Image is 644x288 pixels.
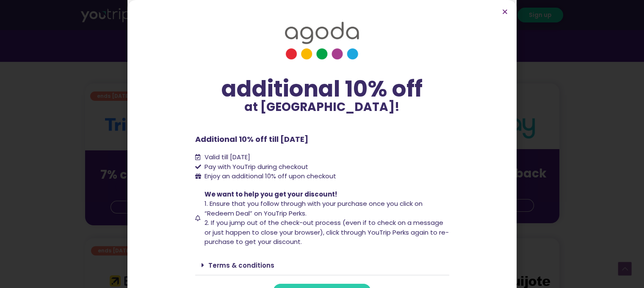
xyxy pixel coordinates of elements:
[195,77,449,101] div: additional 10% off
[205,190,337,199] span: We want to help you get your discount!
[502,8,508,15] a: Close
[205,218,449,246] span: 2. If you jump out of the check-out process (even if to check on a message or just happen to clos...
[195,101,449,113] p: at [GEOGRAPHIC_DATA]!
[195,133,449,145] p: Additional 10% off till [DATE]
[195,255,449,275] div: Terms & conditions
[208,261,274,270] a: Terms & conditions
[202,152,250,162] span: Valid till [DATE]
[205,172,336,180] span: Enjoy an additional 10% off upon checkout
[202,162,308,172] span: Pay with YouTrip during checkout
[205,199,423,218] span: 1. Ensure that you follow through with your purchase once you click on “Redeem Deal” on YouTrip P...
